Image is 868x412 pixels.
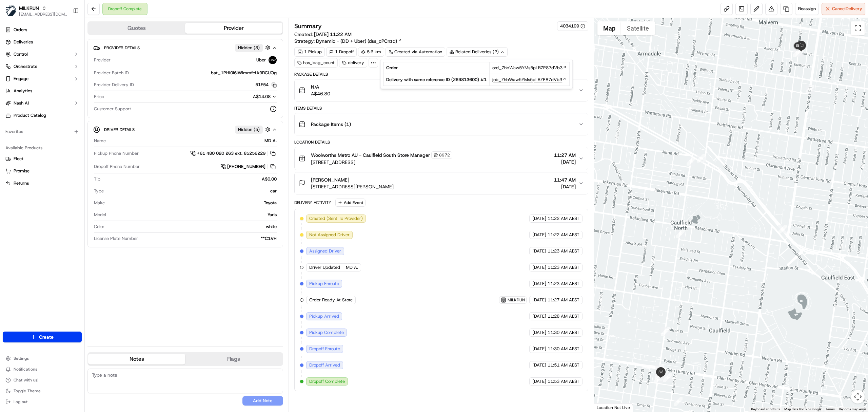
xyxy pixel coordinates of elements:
[532,264,546,270] span: [DATE]
[14,156,23,162] span: Fleet
[294,72,588,77] div: Package Details
[439,152,450,158] span: 8972
[94,57,111,63] span: Provider
[697,154,706,163] div: 12
[548,248,579,254] span: 11:23 AM AEST
[269,56,277,64] img: uber-new-logo.jpeg
[94,200,105,206] span: Make
[596,403,618,412] img: Google
[309,330,344,336] span: Pickup Complete
[314,31,352,37] span: [DATE] 11:22 AM
[3,143,82,153] div: Available Products
[532,232,546,238] span: [DATE]
[548,264,579,270] span: 11:23 AM AEST
[106,188,277,194] div: car
[309,362,340,368] span: Dropoff Arrived
[316,38,402,44] a: Dynamic - (DD + Uber) (dss_cPCnzd)
[88,354,185,364] button: Notes
[94,176,100,182] span: Tip
[309,248,341,254] span: Assigned Driver
[508,297,525,303] span: MILKRUN
[309,232,350,238] span: Not Assigned Driver
[548,281,579,287] span: 11:23 AM AEST
[687,157,695,166] div: 11
[185,23,282,34] button: Provider
[548,330,579,336] span: 11:30 AM AEST
[548,232,579,238] span: 11:22 AM AEST
[19,5,39,12] button: MILKRUN
[839,407,866,411] a: Report a map error
[3,98,82,109] button: Nash AI
[94,236,138,242] span: License Plate Number
[5,5,16,16] img: MILKRUN
[309,297,353,303] span: Order Ready At Store
[793,48,802,57] div: 16
[311,159,452,166] span: [STREET_ADDRESS]
[554,183,576,190] span: [DATE]
[309,281,339,287] span: Pickup Enroute
[383,62,490,74] td: Order
[3,110,82,121] a: Product Catalog
[294,106,588,111] div: Items Details
[822,3,865,15] button: CancelDelivery
[548,378,579,385] span: 11:53 AM AEST
[294,23,322,29] h3: Summary
[94,188,104,194] span: Type
[14,356,29,361] span: Settings
[659,372,668,381] div: 4
[103,176,277,182] div: A$0.00
[93,42,277,53] button: Provider DetailsHidden (3)
[3,61,82,72] button: Orchestrate
[238,45,260,51] span: Hidden ( 3 )
[235,125,272,134] button: Hidden (5)
[311,152,430,158] span: Woolworths Metro AU - Caulfield South Store Manager
[3,126,82,137] div: Favorites
[94,138,106,144] span: Name
[294,139,588,145] div: Location Details
[14,112,46,118] span: Product Catalog
[3,332,82,342] button: Create
[220,163,277,170] button: [PHONE_NUMBER]
[235,43,272,52] button: Hidden (3)
[492,77,562,83] span: job_ZhbWaw5YMs5pLBZP87dVb3
[14,51,28,57] span: Control
[190,150,277,157] a: +61 480 020 263 ext. 85256229
[104,127,135,132] span: Driver Details
[14,399,27,405] span: Log out
[492,77,566,83] a: job_ZhbWaw5YMs5pLBZP87dVb3
[311,183,394,190] span: [STREET_ADDRESS][PERSON_NAME]
[211,70,277,76] span: bat_1PHi0i6iWImmfefA9RCUOg
[14,88,32,94] span: Analytics
[255,82,277,88] button: 51F54
[3,386,82,396] button: Toggle Theme
[548,362,579,368] span: 11:51 AM AEST
[14,27,27,33] span: Orders
[256,57,266,63] span: Uber
[227,164,265,170] span: [PHONE_NUMBER]
[778,225,787,233] div: 13
[3,166,82,176] button: Promise
[548,346,579,352] span: 11:30 AM AEST
[107,224,277,230] div: white
[532,297,546,303] span: [DATE]
[3,24,82,35] a: Orders
[654,374,663,383] div: 5
[339,58,367,68] div: delivery
[532,216,546,222] span: [DATE]
[795,3,819,15] button: Reassign
[309,264,340,270] span: Driver Updated
[14,63,37,70] span: Orchestrate
[14,377,38,383] span: Chat with us!
[107,200,277,206] div: Toyota
[358,47,384,57] div: 5.6 km
[316,38,397,44] span: Dynamic - (DD + Uber) (dss_cPCnzd)
[335,199,366,207] button: Add Event
[14,76,28,82] span: Engage
[104,45,140,51] span: Provider Details
[554,158,576,165] span: [DATE]
[94,224,104,230] span: Color
[108,138,277,144] div: MD A.
[798,6,816,12] span: Reassign
[532,378,546,385] span: [DATE]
